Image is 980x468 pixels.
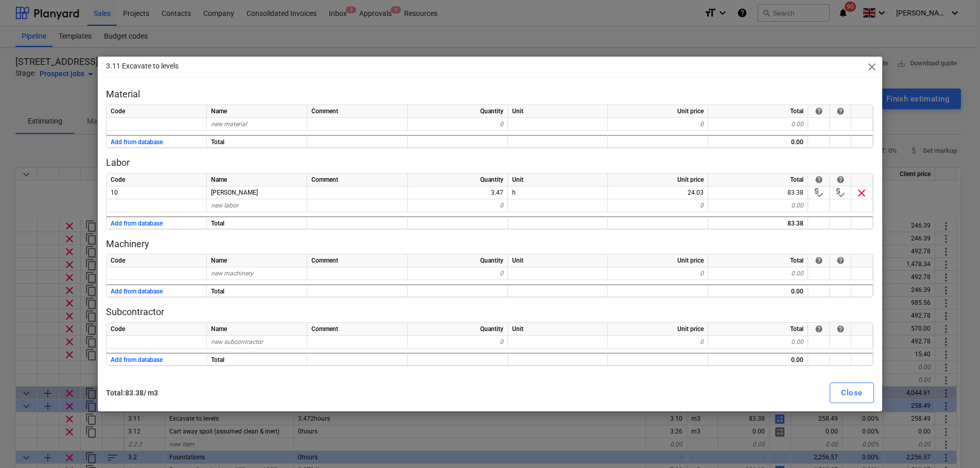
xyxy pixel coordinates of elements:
span: help [815,107,823,115]
div: 0.00 [708,135,808,148]
span: help [836,325,845,333]
div: 0 [608,199,708,212]
div: 83.38 [708,186,808,199]
span: new material [211,120,247,128]
div: Unit [508,254,608,267]
span: new subcontractor [211,338,263,345]
div: Total [708,254,808,267]
span: close [866,61,878,73]
div: 0 [408,336,508,349]
button: Add from database [111,285,163,298]
span: new labor [211,202,238,209]
p: 3.11 Excavate to levels [106,61,179,72]
div: Code [107,254,207,267]
p: Subcontractor [106,306,873,318]
div: Unit [508,105,608,118]
div: Unit price [608,254,708,267]
span: Delete material [855,186,868,199]
div: Quantity [408,174,508,186]
div: If the row is from the cost database then you can anytime get the latest price from there. [815,107,823,115]
div: 0 [408,267,508,280]
div: The button in this column allows you to either save a row into the cost database or update its pr... [836,107,845,115]
span: help [836,107,845,115]
div: 0 [608,336,708,349]
div: 0.00 [708,199,808,212]
div: Comment [307,323,408,336]
div: Code [107,174,207,186]
div: 0 [608,267,708,280]
p: Machinery [106,238,873,250]
div: Material up to date [812,186,825,199]
span: help [815,176,823,184]
div: The button in this column allows you to either save a row into the cost database or update its pr... [836,325,845,333]
div: Total [708,174,808,186]
div: 83.38 [708,216,808,229]
p: Total : 83.38 / m3 [106,388,490,398]
button: Add from database [111,136,163,149]
div: 0 [608,118,708,131]
span: help [836,256,845,265]
div: 0.00 [708,118,808,131]
div: Total [207,353,307,366]
div: Unit [508,323,608,336]
div: If the row is from the cost database then you can anytime get the latest price from there. [815,325,823,333]
div: Comment [307,105,408,118]
div: Code [107,105,207,118]
div: Total [207,135,307,148]
button: Add from database [111,217,163,230]
span: price_check [834,186,846,199]
div: 3.47 [408,186,508,199]
div: Comment [307,254,408,267]
div: Name [207,254,307,267]
span: help [815,256,823,265]
div: 10 [107,186,207,199]
div: h [508,186,608,199]
div: The button in this column allows you to either save a row into the cost database or update its pr... [836,256,845,265]
div: Quantity [408,105,508,118]
span: Daniel Marshal [211,189,258,196]
div: Material up to date [834,186,847,199]
div: Unit price [608,323,708,336]
button: Close [830,383,873,403]
div: 0 [408,118,508,131]
div: Total [708,105,808,118]
div: Total [708,323,808,336]
div: 0.00 [708,284,808,297]
div: Code [107,323,207,336]
span: help [815,325,823,333]
div: If the row is from the cost database then you can anytime get the latest price from there. [815,256,823,265]
div: Name [207,174,307,186]
div: 0.00 [708,353,808,366]
span: help [836,176,845,184]
div: If the row is from the cost database then you can anytime get the latest price from there. [815,176,823,184]
div: Quantity [408,323,508,336]
button: Add from database [111,354,163,367]
span: price_check [812,186,825,199]
div: Comment [307,174,408,186]
div: Close [841,386,862,400]
div: 0.00 [708,336,808,349]
div: Unit price [608,174,708,186]
div: 0 [408,199,508,212]
span: new machinery [211,270,253,277]
div: Quantity [408,254,508,267]
div: The button in this column allows you to either save a row into the cost database or update its pr... [836,176,845,184]
p: Labor [106,157,873,169]
div: Name [207,105,307,118]
div: Total [207,284,307,297]
div: 24.03 [608,186,708,199]
div: Name [207,323,307,336]
div: Unit price [608,105,708,118]
div: 0.00 [708,267,808,280]
p: Material [106,88,873,100]
div: Total [207,216,307,229]
div: Unit [508,174,608,186]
